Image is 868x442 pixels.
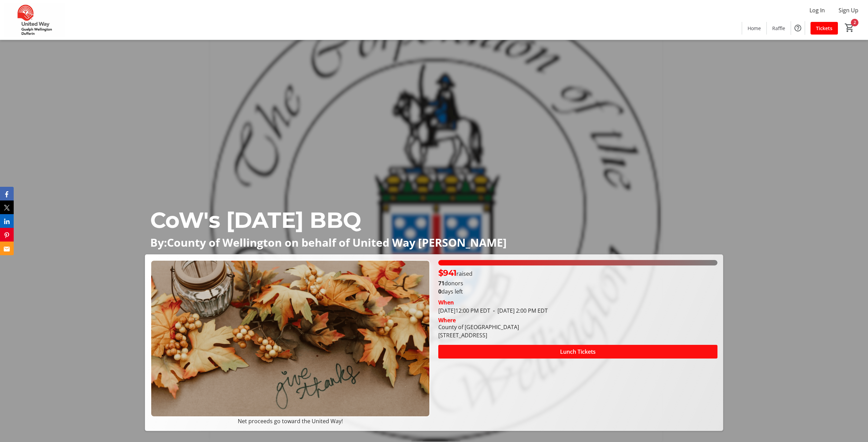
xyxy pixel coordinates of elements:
[438,298,454,307] div: When
[811,22,838,35] a: Tickets
[742,22,766,35] a: Home
[438,323,519,331] div: County of [GEOGRAPHIC_DATA]
[150,204,718,236] p: CoW's [DATE] BBQ
[748,25,761,32] span: Home
[151,417,430,425] p: Net proceeds go toward the United Way!
[438,345,718,359] button: Lunch Tickets
[809,6,825,14] span: Log In
[438,287,718,296] p: days left
[816,25,832,32] span: Tickets
[438,268,456,278] span: $941
[438,267,472,279] p: raised
[804,5,830,16] button: Log In
[438,260,718,265] div: 100% of fundraising goal reached
[767,22,791,35] a: Raffle
[560,348,596,356] span: Lunch Tickets
[150,236,718,248] p: By:County of Wellington on behalf of United Way [PERSON_NAME]
[438,331,519,339] div: [STREET_ADDRESS]
[843,22,856,34] button: Cart
[772,25,785,32] span: Raffle
[490,307,548,314] span: [DATE] 2:00 PM EDT
[791,21,805,35] button: Help
[438,279,444,287] b: 71
[438,317,456,323] div: Where
[438,279,718,287] p: donors
[4,3,65,37] img: United Way Guelph Wellington Dufferin's Logo
[833,5,864,16] button: Sign Up
[490,307,497,314] span: -
[839,6,858,14] span: Sign Up
[151,260,430,417] img: Campaign CTA Media Photo
[438,288,441,295] span: 0
[438,307,490,314] span: [DATE] 12:00 PM EDT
